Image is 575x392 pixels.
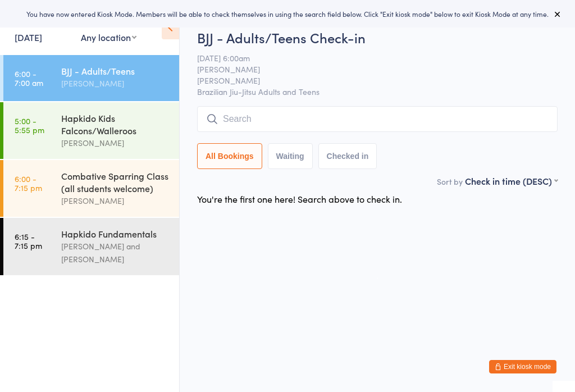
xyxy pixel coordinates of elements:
[15,69,43,87] time: 6:00 - 7:00 am
[197,63,540,75] span: [PERSON_NAME]
[81,31,136,43] div: Any location
[3,55,179,101] a: 6:00 -7:00 amBJJ - Adults/Teens[PERSON_NAME]
[61,227,170,240] div: Hapkido Fundamentals
[197,75,540,86] span: [PERSON_NAME]
[197,143,262,169] button: All Bookings
[268,143,313,169] button: Waiting
[197,86,558,97] span: Brazilian Jiu-Jitsu Adults and Teens
[61,170,170,194] div: Combative Sparring Class (all students welcome)
[197,52,540,63] span: [DATE] 6:00am
[197,28,558,47] h2: BJJ - Adults/Teens Check-in
[318,143,377,169] button: Checked in
[61,65,170,77] div: BJJ - Adults/Teens
[15,116,44,134] time: 5:00 - 5:55 pm
[197,193,402,205] div: You're the first one here! Search above to check in.
[489,360,556,373] button: Exit kiosk mode
[15,174,42,192] time: 6:00 - 7:15 pm
[61,240,170,266] div: [PERSON_NAME] and [PERSON_NAME]
[3,160,179,217] a: 6:00 -7:15 pmCombative Sparring Class (all students welcome)[PERSON_NAME]
[437,176,463,187] label: Sort by
[61,77,170,90] div: [PERSON_NAME]
[3,102,179,159] a: 5:00 -5:55 pmHapkido Kids Falcons/Walleroos[PERSON_NAME]
[61,194,170,207] div: [PERSON_NAME]
[18,9,557,19] div: You have now entered Kiosk Mode. Members will be able to check themselves in using the search fie...
[61,136,170,149] div: [PERSON_NAME]
[61,112,170,136] div: Hapkido Kids Falcons/Walleroos
[15,31,42,43] a: [DATE]
[15,232,42,250] time: 6:15 - 7:15 pm
[465,175,558,187] div: Check in time (DESC)
[3,218,179,275] a: 6:15 -7:15 pmHapkido Fundamentals[PERSON_NAME] and [PERSON_NAME]
[197,106,558,132] input: Search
